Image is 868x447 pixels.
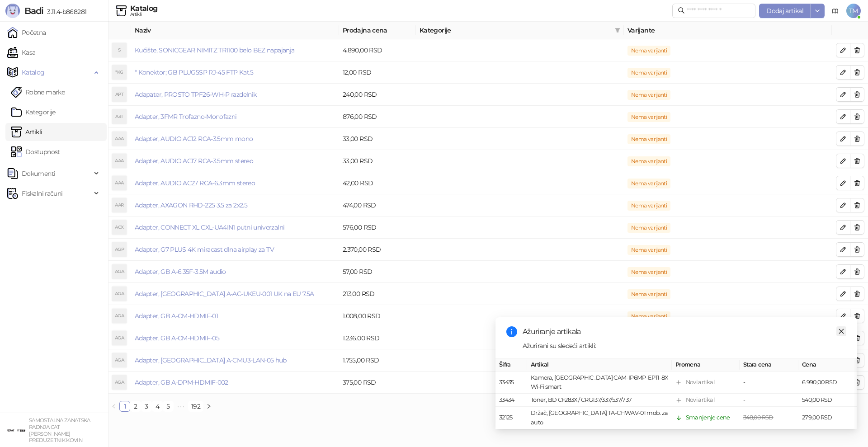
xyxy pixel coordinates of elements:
td: Adapter, CONNECT XL CXL-UA4IN1 putni univerzalni [131,216,339,239]
a: 4 [152,401,162,411]
a: Adapter, AUDIO AC12 RCA-3.5mm mono [135,135,253,143]
li: 1 [119,401,130,412]
div: Novi artikal [686,378,714,387]
td: 279,00 RSD [798,407,857,429]
div: A3T [112,109,127,124]
td: 576,00 RSD [339,216,416,239]
span: Fiskalni računi [22,184,62,202]
td: 32125 [495,407,527,429]
td: 240,00 RSD [339,84,416,106]
a: Close [836,326,846,336]
th: Naziv [131,22,339,39]
a: Adapter, G7 PLUS 4K miracast dlna airplay za TV [135,245,274,254]
a: Robne marke [11,83,65,101]
span: Nema varijanti [627,245,670,255]
a: 3 [142,401,151,411]
a: Adapter, GB A-6.35F-3.5M audio [135,268,226,276]
th: Šifra [495,358,527,372]
a: 192 [189,401,203,411]
td: 213,00 RSD [339,283,416,305]
a: Adapater, PROSTO TPF26-WH-P razdelnik [135,90,256,99]
td: 375,00 RSD [339,372,416,394]
td: 33,00 RSD [339,128,416,150]
div: AAA [112,176,127,190]
small: SAMOSTALNA ZANATSKA RADNJA CAT [PERSON_NAME] PREDUZETNIK KOVIN [29,417,90,443]
span: 348,00 RSD [743,414,774,421]
a: Adapter, AXAGON RHD-225 3.5 za 2x2.5 [135,201,247,209]
td: 540,00 RSD [798,394,857,407]
td: 57,00 RSD [339,261,416,283]
td: Adapter, GB A-CMU3-LAN-05 hub [131,349,339,372]
th: Cena [798,358,857,372]
div: Novi artikal [686,396,714,405]
td: Adapter, GB A-CM-HDMIF-05 [131,327,339,349]
span: Dokumenti [22,165,55,183]
td: Adapter, AUDIO AC17 RCA-3.5mm stereo [131,150,339,172]
td: Adapter, GB A-CM-HDMIF-01 [131,305,339,327]
a: Adapter, GB A-DPM-HDMIF-002 [135,378,228,386]
a: Adapter, [GEOGRAPHIC_DATA] A-CMU3-LAN-05 hub [135,356,287,364]
span: TM [846,4,861,18]
span: Dodaj artikal [766,7,803,15]
div: AAA [112,154,127,168]
div: S [112,43,127,57]
span: Nema varijanti [627,134,670,144]
td: 1.755,00 RSD [339,349,416,372]
td: 474,00 RSD [339,194,416,216]
span: filter [615,28,620,33]
th: Prodajna cena [339,22,416,39]
a: Adapter, [GEOGRAPHIC_DATA] A-AC-UKEU-001 UK na EU 7.5A [135,290,314,298]
li: 2 [130,401,141,412]
td: 1.008,00 RSD [339,305,416,327]
span: Nema varijanti [627,223,670,233]
td: Adapter, AXAGON RHD-225 3.5 za 2x2.5 [131,194,339,216]
button: right [203,401,214,412]
td: 42,00 RSD [339,172,416,194]
td: 1.236,00 RSD [339,327,416,349]
td: 33,00 RSD [339,150,416,172]
li: 192 [188,401,203,412]
span: filter [613,24,622,37]
span: Nema varijanti [627,311,670,321]
th: Varijante [624,22,832,39]
a: Početna [7,24,46,42]
div: Ažuriranje artikala [523,326,846,337]
a: * Konektor; GB PLUG5SP RJ-45 FTP Kat.5 [135,68,254,76]
button: Dodaj artikal [759,4,811,18]
div: Ažurirani su sledeći artikli: [523,341,846,351]
th: Artikal [527,358,672,372]
span: Katalog [22,63,45,81]
a: 5 [163,401,173,411]
a: Adapter, CONNECT XL CXL-UA4IN1 putni univerzalni [135,223,284,231]
a: Adapter, AUDIO AC27 RCA-6.3mm stereo [135,179,255,187]
a: Kasa [7,43,35,61]
span: Nema varijanti [627,267,670,277]
span: ••• [174,401,188,412]
td: 876,00 RSD [339,106,416,128]
td: 6.990,00 RSD [798,372,857,394]
div: AAR [112,198,127,212]
span: Badi [24,5,43,16]
span: Nema varijanti [627,289,670,299]
a: 2 [131,401,141,411]
td: - [740,372,798,394]
a: Adapter, 3FMR Trofazno-Monofazni [135,113,237,121]
li: 3 [141,401,152,412]
td: Adapter, GB A-AC-UKEU-001 UK na EU 7.5A [131,283,339,305]
div: AGA [112,264,127,279]
span: Kategorije [420,25,611,35]
div: APT [112,87,127,102]
td: Adapter, AUDIO AC12 RCA-3.5mm mono [131,128,339,150]
li: Sledećih 5 Strana [174,401,188,412]
th: Stara cena [740,358,798,372]
a: Dostupnost [11,143,60,161]
span: right [206,404,212,409]
td: Držač, [GEOGRAPHIC_DATA] TA-CHWAV-01 mob. za auto [527,407,672,429]
img: 64x64-companyLogo-ae27db6e-dfce-48a1-b68e-83471bd1bffd.png [7,421,25,439]
span: Nema varijanti [627,112,670,122]
div: Artikli [130,12,158,17]
span: Nema varijanti [627,179,670,188]
a: Adapter, GB A-CM-HDMIF-05 [135,334,219,342]
button: left [108,401,119,412]
td: 2.370,00 RSD [339,239,416,261]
